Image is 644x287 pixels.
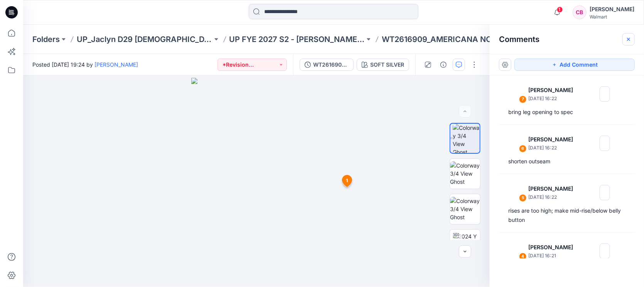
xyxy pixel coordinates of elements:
[519,253,527,260] div: 4
[528,144,578,152] p: [DATE] 16:22
[32,34,60,45] a: Folders
[499,35,539,44] h2: Comments
[508,107,625,117] div: bring leg opening to spec
[77,34,212,45] a: UP_Jaclyn D29 [DEMOGRAPHIC_DATA] Sleep
[510,86,525,102] img: Jennifer Yerkes
[450,197,480,221] img: Colorway 3/4 View Ghost
[519,145,527,153] div: 6
[528,193,578,201] p: [DATE] 16:22
[32,60,138,69] span: Posted [DATE] 19:24 by
[453,124,480,153] img: Colorway 3/4 View Ghost
[508,157,625,166] div: shorten outseam
[300,59,354,71] button: WT2616909_ADM_Rev 2_AMERICANA NOTCH SET
[590,5,634,14] div: [PERSON_NAME]
[510,243,525,259] img: Jennifer Yerkes
[514,59,635,71] button: Add Comment
[519,194,527,202] div: 5
[229,34,365,45] a: UP FYE 2027 S2 - [PERSON_NAME] D29 [DEMOGRAPHIC_DATA] Sleepwear
[528,184,578,193] p: [PERSON_NAME]
[528,252,578,260] p: [DATE] 16:21
[528,243,578,252] p: [PERSON_NAME]
[573,5,587,19] div: CB
[557,7,563,13] span: 1
[528,95,578,102] p: [DATE] 16:22
[508,206,625,225] div: rises are too high; make mid-rise/below belly button
[590,14,634,20] div: Walmart
[528,135,578,144] p: [PERSON_NAME]
[313,60,349,69] div: WT2616909_ADM_Rev 2_AMERICANA NOTCH SET
[357,59,409,71] button: SOFT SILVER
[370,60,404,69] div: SOFT SILVER
[437,59,450,71] button: Details
[510,136,525,151] img: Jennifer Yerkes
[519,96,527,103] div: 7
[453,232,480,257] img: 2024 Y 130 TT w Avatar
[94,61,138,68] a: [PERSON_NAME]
[450,161,480,186] img: Colorway 3/4 View Ghost
[382,34,518,45] p: WT2616909_AMERICANA NOTCH SET
[510,185,525,200] img: Jennifer Yerkes
[528,86,578,95] p: [PERSON_NAME]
